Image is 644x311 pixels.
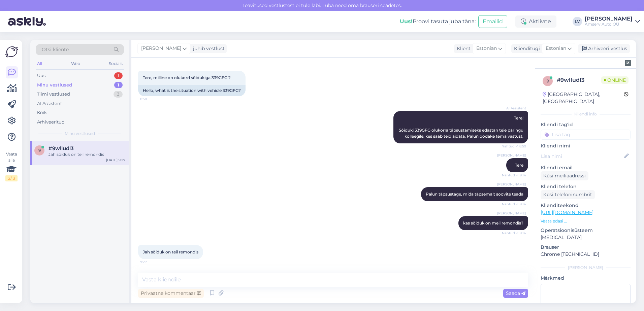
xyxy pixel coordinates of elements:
div: Arhiveeritud [37,119,65,126]
div: [GEOGRAPHIC_DATA], [GEOGRAPHIC_DATA] [543,91,624,105]
div: Hello, what is the situation with vehicle 339GFG? [138,85,246,96]
div: [DATE] 9:27 [106,158,125,163]
input: Lisa nimi [541,152,623,160]
a: [URL][DOMAIN_NAME] [541,209,593,215]
span: 8:58 [140,97,165,102]
div: Tiimi vestlused [37,91,70,98]
div: Aktiivne [515,15,556,28]
input: Lisa tag [541,130,631,140]
div: Küsi meiliaadressi [541,171,588,180]
a: [PERSON_NAME]Amserv Auto OÜ [585,16,640,27]
span: Jah sõiduk on teil remondis [143,249,198,254]
span: Minu vestlused [65,131,95,137]
div: juhib vestlust [190,45,225,52]
p: Kliendi tag'id [541,121,631,128]
span: Tere [515,163,523,168]
p: Chrome [TECHNICAL_ID] [541,251,631,258]
span: Nähtud ✓ 9:14 [501,173,526,178]
span: Estonian [476,45,497,52]
div: 1 [114,82,123,89]
span: [PERSON_NAME] [497,182,526,187]
div: Uus [37,72,45,79]
div: [PERSON_NAME] [585,16,633,22]
span: #9wlludl3 [49,145,74,151]
p: Vaata edasi ... [541,218,631,224]
p: Operatsioonisüsteem [541,227,631,234]
div: Küsi telefoninumbrit [541,190,595,199]
div: 3 [114,91,123,98]
div: Minu vestlused [37,82,72,89]
p: Märkmed [541,275,631,282]
span: 9 [547,78,549,83]
span: Palun täpsustage, mida täpsemalt soovite teada [426,192,523,197]
div: All [36,59,43,68]
p: Brauser [541,244,631,251]
span: 9 [38,148,41,153]
div: [PERSON_NAME] [541,265,631,271]
span: Estonian [546,45,566,52]
p: [MEDICAL_DATA] [541,234,631,241]
span: [PERSON_NAME] [497,211,526,216]
div: Socials [107,59,124,68]
div: Vaata siia [5,151,18,181]
span: [PERSON_NAME] [141,45,181,52]
div: Proovi tasuta juba täna: [400,18,476,26]
div: Klienditugi [511,45,540,52]
div: 2 / 3 [5,175,18,181]
p: Kliendi nimi [541,142,631,149]
div: Web [70,59,82,68]
span: Tere, milline on olukord sõidukiga 339GFG ? [143,75,231,80]
div: AI Assistent [37,100,62,107]
p: Klienditeekond [541,202,631,209]
div: Klient [454,45,471,52]
span: Otsi kliente [42,46,69,53]
div: 1 [114,72,123,79]
span: [PERSON_NAME] [497,153,526,158]
div: Privaatne kommentaar [138,289,204,298]
button: Emailid [478,15,507,28]
div: Kliendi info [541,111,631,117]
img: zendesk [625,60,631,66]
span: 9:27 [140,260,165,265]
span: AI Assistent [501,106,526,111]
div: Amserv Auto OÜ [585,22,633,27]
span: Saada [506,290,525,296]
div: Arhiveeri vestlus [578,44,630,53]
p: Kliendi telefon [541,183,631,190]
div: Kõik [37,109,47,116]
p: Kliendi email [541,164,631,171]
span: Nähtud ✓ 9:14 [501,231,526,236]
img: Askly Logo [5,45,18,58]
div: LV [573,17,582,26]
div: Jah sõiduk on teil remondis [49,151,125,158]
span: Nähtud ✓ 9:14 [501,202,526,207]
span: kas sõiduk on meil remondis? [463,220,523,226]
div: # 9wlludl3 [557,76,601,84]
span: Online [601,76,629,84]
span: Nähtud ✓ 8:59 [501,144,526,149]
b: Uus! [400,18,413,25]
